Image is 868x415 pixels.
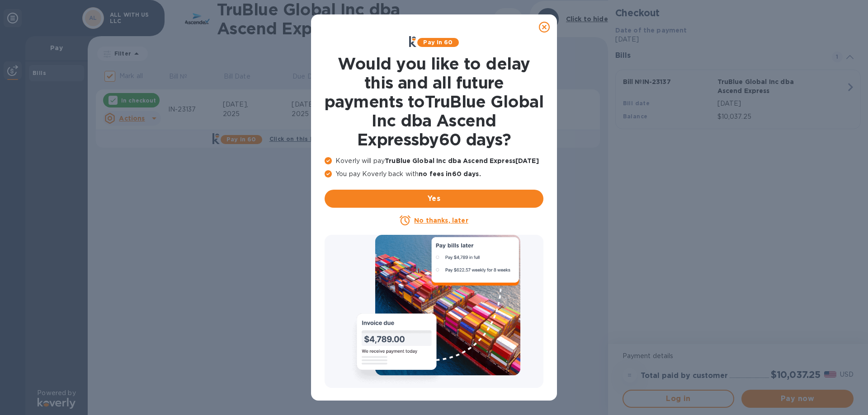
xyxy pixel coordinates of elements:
u: No thanks, later [414,217,468,224]
button: Yes [325,190,543,208]
b: Pay in 60 [423,39,453,46]
b: no fees in 60 days . [419,170,481,177]
p: You pay Koverly back with [325,169,543,179]
b: TruBlue Global Inc dba Ascend Express [DATE] [385,157,539,164]
span: Yes [332,193,536,204]
p: Koverly will pay [325,156,543,166]
h1: Would you like to delay this and all future payments to TruBlue Global Inc dba Ascend Express by ... [325,54,543,149]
